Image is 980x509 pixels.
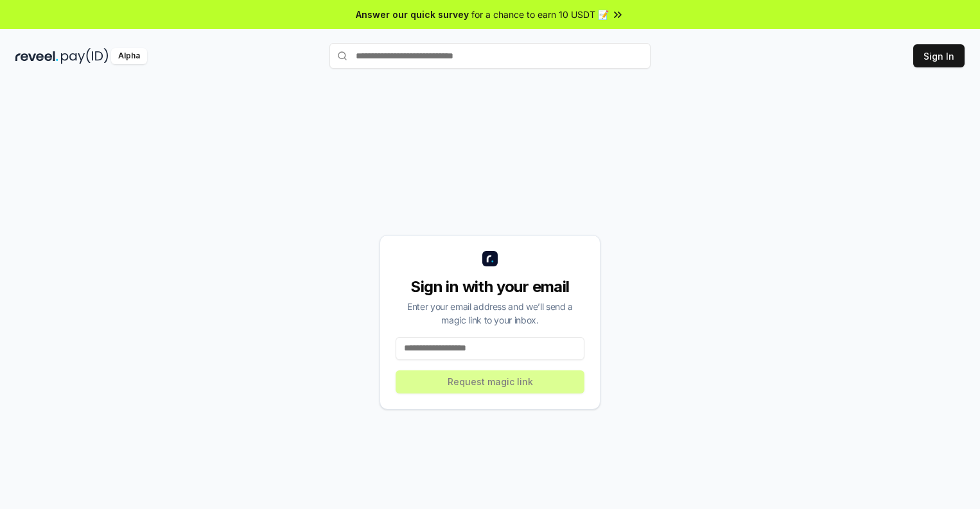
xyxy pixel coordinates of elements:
[356,8,469,21] span: Answer our quick survey
[471,8,609,21] span: for a chance to earn 10 USDT 📝
[61,48,109,64] img: pay_id
[482,251,498,266] img: logo_small
[15,48,58,64] img: reveel_dark
[396,277,584,297] div: Sign in with your email
[111,48,147,64] div: Alpha
[396,300,584,327] div: Enter your email address and we’ll send a magic link to your inbox.
[913,44,965,67] button: Sign In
